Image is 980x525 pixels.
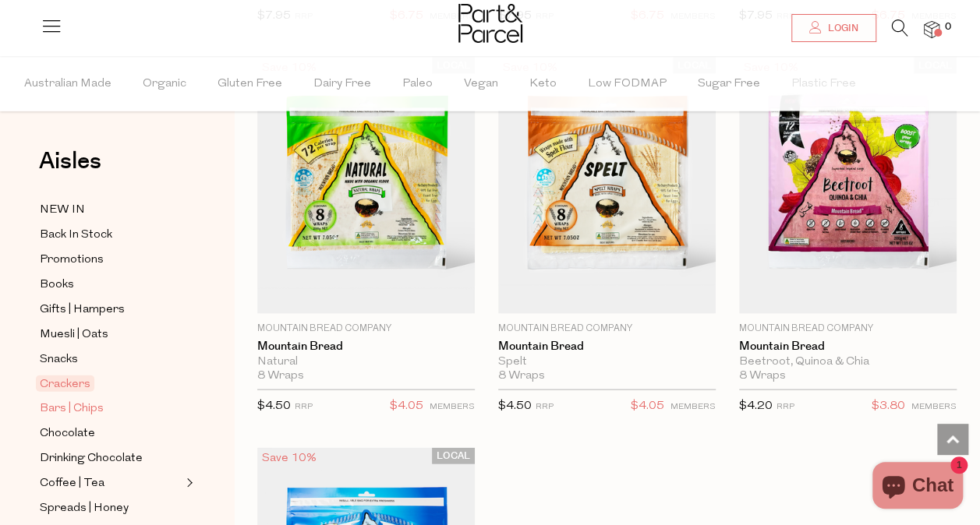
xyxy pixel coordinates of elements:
[529,57,557,111] span: Keto
[40,449,143,468] span: Drinking Chocolate
[430,403,475,411] small: MEMBERS
[40,399,182,418] a: Bars | Chips
[739,400,773,412] span: $4.20
[588,57,667,111] span: Low FODMAP
[739,58,957,314] img: Mountain Bread
[498,58,716,314] img: Mountain Bread
[432,448,475,464] span: LOCAL
[40,375,182,393] a: Crackers
[257,355,475,369] div: Natural
[390,396,423,417] span: $4.05
[40,300,182,319] a: Gifts | Hampers
[40,425,95,443] span: Chocolate
[257,58,475,314] img: Mountain Bread
[295,403,313,411] small: RRP
[791,57,856,111] span: Plastic Free
[39,150,101,189] a: Aisles
[941,20,955,34] span: 0
[631,396,664,417] span: $4.05
[40,200,182,220] a: NEW IN
[872,396,905,417] span: $3.80
[143,57,186,111] span: Organic
[40,325,182,344] a: Muesli | Oats
[313,57,371,111] span: Dairy Free
[40,326,108,344] span: Muesli | Oats
[257,448,321,469] div: Save 10%
[739,355,957,369] div: Beetroot, Quinoa & Chia
[698,57,760,111] span: Sugar Free
[257,340,475,354] a: Mountain Bread
[40,449,182,468] a: Drinking Chocolate
[739,340,957,354] a: Mountain Bread
[498,369,545,383] span: 8 Wraps
[40,350,182,369] a: Snacks
[791,14,876,42] a: Login
[257,400,291,412] span: $4.50
[40,251,104,270] span: Promotions
[824,22,858,35] span: Login
[40,400,104,418] span: Bars | Chips
[458,4,522,43] img: Part&Parcel
[536,403,554,411] small: RRP
[40,226,112,245] span: Back In Stock
[218,57,282,111] span: Gluten Free
[924,21,939,37] a: 0
[40,499,182,518] a: Spreads | Honey
[40,201,85,220] span: NEW IN
[40,301,125,319] span: Gifts | Hampers
[24,57,111,111] span: Australian Made
[36,375,94,392] span: Crackers
[257,369,304,383] span: 8 Wraps
[498,322,716,336] p: Mountain Bread Company
[670,403,716,411] small: MEMBERS
[39,144,101,178] span: Aisles
[40,499,129,518] span: Spreads | Honey
[40,250,182,270] a: Promotions
[40,276,74,294] span: Books
[498,355,716,369] div: Spelt
[257,322,475,336] p: Mountain Bread Company
[464,57,498,111] span: Vegan
[777,403,794,411] small: RRP
[182,474,193,492] button: Expand/Collapse Coffee | Tea
[868,462,968,513] inbox-online-store-chat: Shopify online store chat
[739,369,786,383] span: 8 Wraps
[40,474,182,493] a: Coffee | Tea
[498,340,716,354] a: Mountain Bread
[40,424,182,443] a: Chocolate
[40,351,78,369] span: Snacks
[40,474,104,493] span: Coffee | Tea
[402,57,433,111] span: Paleo
[911,403,957,411] small: MEMBERS
[40,225,182,245] a: Back In Stock
[498,400,532,412] span: $4.50
[739,322,957,336] p: Mountain Bread Company
[40,275,182,294] a: Books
